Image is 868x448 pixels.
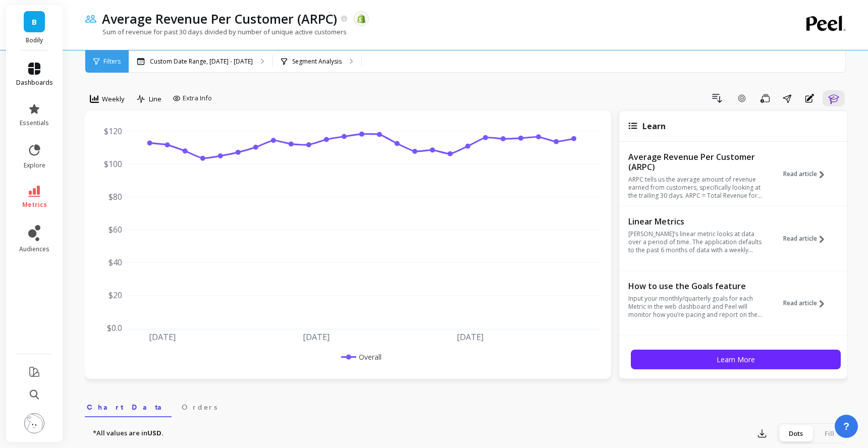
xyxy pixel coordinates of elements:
p: Bodily [16,36,53,44]
span: Filters [103,58,121,66]
p: ARPC tells us the average amount of revenue earned from customers, specifically looking at the tr... [628,176,767,200]
span: ? [843,419,849,433]
span: audiences [19,245,49,253]
button: Read article [783,280,832,326]
div: Fill [812,425,846,441]
p: [PERSON_NAME]’s linear metric looks at data over a period of time. The application defaults to th... [628,230,767,254]
strong: USD. [147,428,164,437]
p: *All values are in [93,428,164,438]
p: Linear Metrics [628,216,767,227]
p: Average Revenue Per Customer (ARPC) [628,152,767,172]
p: Input your monthly/quarterly goals for each Metric in the web dashboard and Peel will monitor how... [628,295,767,319]
p: Average Revenue Per Customer (ARPC) [102,10,337,27]
span: metrics [22,201,47,209]
p: Segment Analysis [292,58,342,66]
span: Extra Info [183,93,212,103]
p: How to use the Goals feature [628,281,767,291]
button: Learn More [631,350,841,369]
span: Read article [783,170,817,178]
div: Dots [779,425,812,441]
img: header icon [85,15,97,23]
span: dashboards [16,79,53,87]
span: Learn More [717,355,755,364]
span: Chart Data [87,402,170,412]
button: Read article [783,215,832,262]
p: Sum of revenue for past 30 days divided by number of unique active customers [85,27,347,36]
span: Learn [642,121,666,132]
button: ? [835,415,858,438]
span: essentials [20,119,49,127]
nav: Tabs [85,394,848,417]
span: Line [149,94,161,104]
span: Read article [783,235,817,243]
img: api.shopify.svg [357,14,366,23]
img: profile picture [24,413,44,433]
span: Read article [783,299,817,307]
button: Read article [783,151,832,197]
span: explore [24,161,45,170]
span: Weekly [102,94,125,104]
span: B [32,16,37,28]
span: Orders [182,402,217,412]
p: Custom Date Range, [DATE] - [DATE] [150,58,253,66]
